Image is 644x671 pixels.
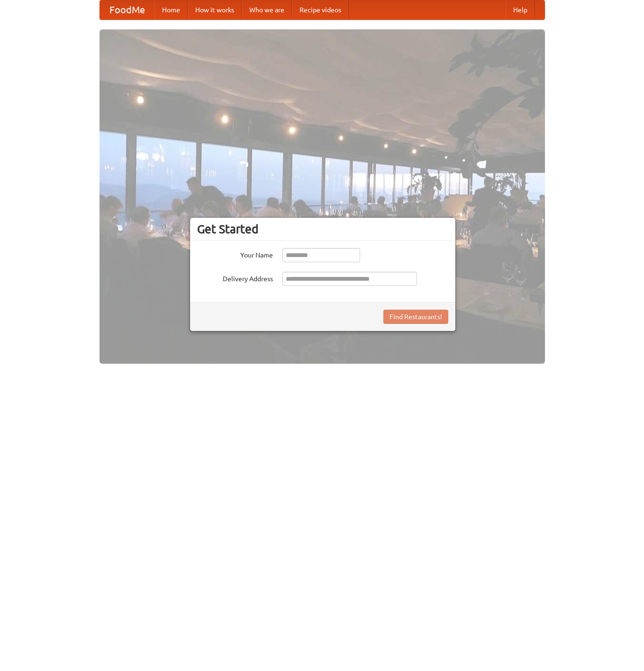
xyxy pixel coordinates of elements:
[197,248,273,260] label: Your Name
[197,222,448,236] h3: Get Started
[154,0,188,19] a: Home
[188,0,242,19] a: How it works
[506,0,535,19] a: Help
[242,0,292,19] a: Who we are
[292,0,349,19] a: Recipe videos
[383,310,448,324] button: Find Restaurants!
[100,0,154,19] a: FoodMe
[197,272,273,284] label: Delivery Address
